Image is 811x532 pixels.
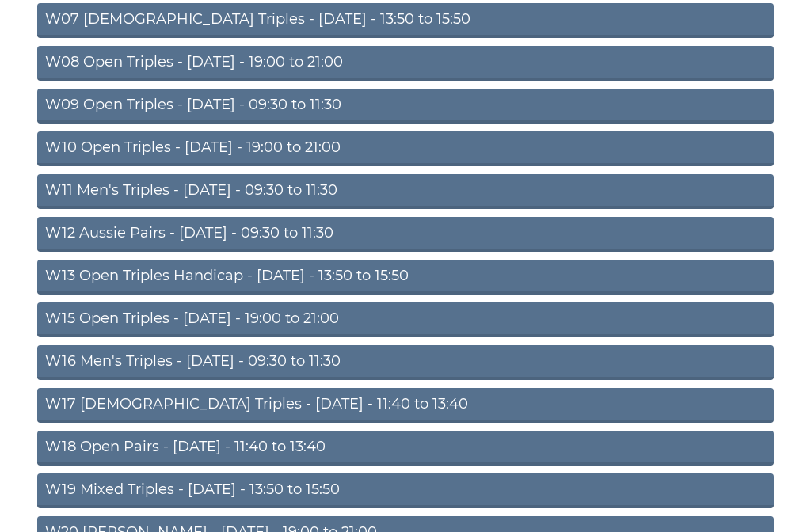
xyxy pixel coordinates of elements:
[37,46,774,81] a: W08 Open Triples - [DATE] - 19:00 to 21:00
[37,260,774,294] a: W13 Open Triples Handicap - [DATE] - 13:50 to 15:50
[37,174,774,209] a: W11 Men's Triples - [DATE] - 09:30 to 11:30
[37,89,774,123] a: W09 Open Triples - [DATE] - 09:30 to 11:30
[37,431,774,465] a: W18 Open Pairs - [DATE] - 11:40 to 13:40
[37,302,774,337] a: W15 Open Triples - [DATE] - 19:00 to 21:00
[37,473,774,508] a: W19 Mixed Triples - [DATE] - 13:50 to 15:50
[37,388,774,423] a: W17 [DEMOGRAPHIC_DATA] Triples - [DATE] - 11:40 to 13:40
[37,131,774,166] a: W10 Open Triples - [DATE] - 19:00 to 21:00
[37,345,774,380] a: W16 Men's Triples - [DATE] - 09:30 to 11:30
[37,217,774,252] a: W12 Aussie Pairs - [DATE] - 09:30 to 11:30
[37,3,774,38] a: W07 [DEMOGRAPHIC_DATA] Triples - [DATE] - 13:50 to 15:50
